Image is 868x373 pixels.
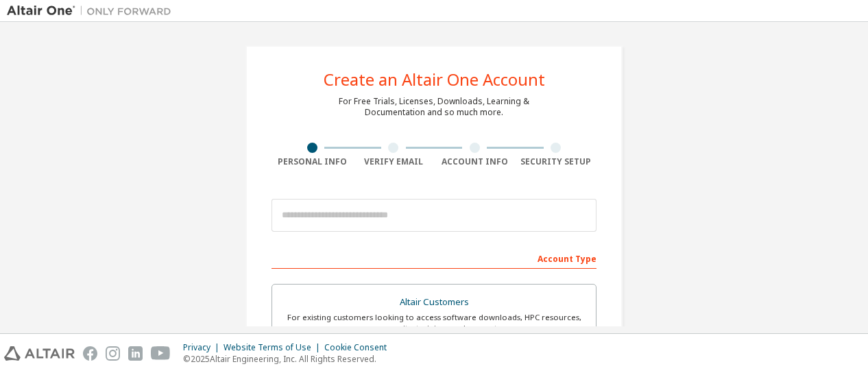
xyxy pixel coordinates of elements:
img: youtube.svg [151,346,171,361]
img: linkedin.svg [128,346,143,361]
div: Account Info [434,156,516,167]
div: Verify Email [353,156,435,167]
div: Website Terms of Use [224,342,324,353]
img: altair_logo.svg [4,346,75,361]
div: Account Type [272,247,596,269]
div: For existing customers looking to access software downloads, HPC resources, community, trainings ... [280,312,588,334]
div: Personal Info [272,156,353,167]
div: Create an Altair One Account [324,71,545,88]
p: © 2025 Altair Engineering, Inc. All Rights Reserved. [183,353,395,365]
div: Altair Customers [280,293,588,312]
div: Cookie Consent [324,342,395,353]
div: Security Setup [516,156,597,167]
div: For Free Trials, Licenses, Downloads, Learning & Documentation and so much more. [339,96,529,118]
div: Privacy [183,342,224,353]
img: Altair One [7,4,178,18]
img: instagram.svg [106,346,120,361]
img: facebook.svg [83,346,97,361]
